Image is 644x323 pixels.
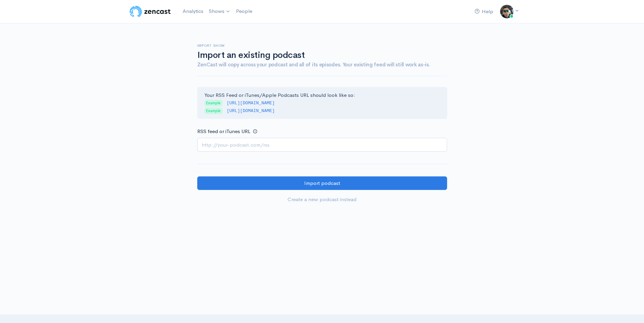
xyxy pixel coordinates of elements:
[472,4,496,19] a: Help
[197,138,447,152] input: http://your-podcast.com/rss
[500,5,514,18] img: ...
[197,193,447,207] a: Create a new podcast instead
[129,5,172,18] img: ZenCast Logo
[204,100,223,106] span: Example
[197,44,447,47] h6: Import show
[197,128,250,135] label: RSS feed or iTunes URL
[197,87,447,119] div: Your RSS Feed or iTunes/Apple Podcasts URL should look like so:
[206,4,233,19] a: Shows
[180,4,206,19] a: Analytics
[227,108,275,113] code: [URL][DOMAIN_NAME]
[233,4,255,19] a: People
[197,62,447,68] h4: ZenCast will copy across your podcast and all of its episodes. Your existing feed will still work...
[204,108,223,114] span: Example
[227,101,275,106] code: [URL][DOMAIN_NAME]
[197,50,447,60] h1: Import an existing podcast
[197,176,447,190] input: Import podcast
